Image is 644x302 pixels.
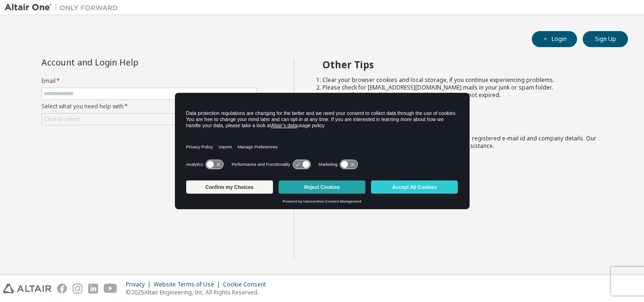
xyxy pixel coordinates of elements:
[126,288,272,296] p: © 2025 Altair Engineering, Inc. All Rights Reserved.
[322,91,611,99] li: Please verify that the links in the activation e-mails are not expired.
[223,281,272,288] div: Cookie Consent
[41,58,214,66] div: Account and Login Help
[57,284,67,294] img: facebook.svg
[154,281,223,288] div: Website Terms of Use
[583,31,628,47] button: Sign Up
[42,114,256,125] div: Click to select
[126,281,154,288] div: Privacy
[532,31,577,47] button: Login
[322,58,611,71] h2: Other Tips
[41,103,256,110] label: Select what you need help with
[73,284,83,294] img: instagram.svg
[5,3,123,12] img: Altair One
[41,77,256,85] label: Email
[3,284,51,294] img: altair_logo.svg
[44,115,81,123] div: Click to select
[104,284,117,294] img: youtube.svg
[322,76,611,84] li: Clear your browser cookies and local storage, if you continue experiencing problems.
[322,84,611,91] li: Please check for [EMAIL_ADDRESS][DOMAIN_NAME] mails in your junk or spam folder.
[88,284,98,294] img: linkedin.svg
